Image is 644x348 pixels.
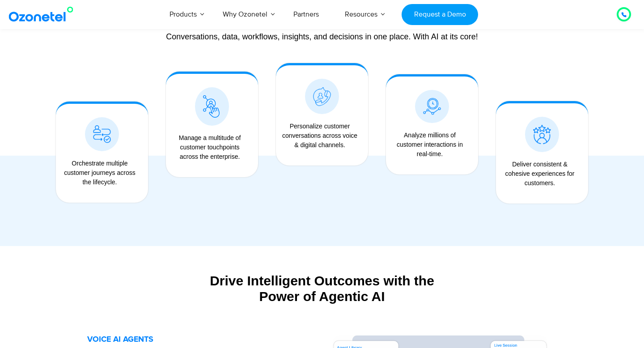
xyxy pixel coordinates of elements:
[500,160,579,188] div: Deliver consistent & cohesive experiences for customers.
[51,33,593,41] div: Conversations, data, workflows, insights, and decisions in one place. With AI at its core!
[390,131,469,159] div: Analyze millions of customer interactions in real-time.
[402,4,478,25] a: Request a Demo
[47,273,597,304] div: Drive Intelligent Outcomes with the Power of Agentic AI
[170,133,249,161] div: Manage a multitude of customer touchpoints across the enterprise.
[87,335,323,344] h5: VOICE AI AGENTS
[60,159,139,187] div: Orchestrate multiple customer journeys across the lifecycle.
[280,122,359,150] div: Personalize customer conversations across voice & digital channels.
